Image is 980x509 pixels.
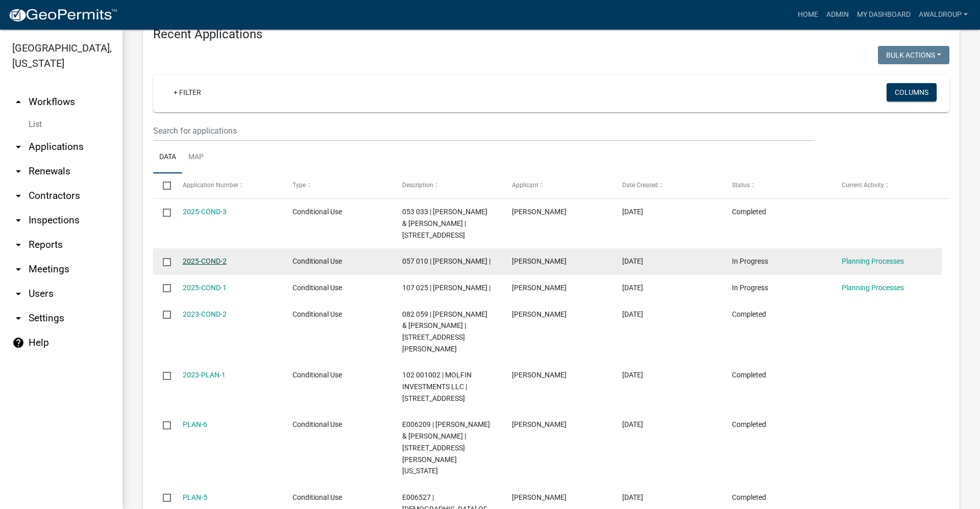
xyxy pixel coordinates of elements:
[292,420,342,428] span: Conditional Use
[822,5,853,24] a: Admin
[622,257,643,265] span: 05/07/2025
[12,214,24,226] i: arrow_drop_down
[732,257,768,265] span: In Progress
[512,284,567,292] span: Mike Daubenmire
[622,284,643,292] span: 05/06/2025
[12,190,24,202] i: arrow_drop_down
[12,165,24,177] i: arrow_drop_down
[732,420,766,428] span: Completed
[12,96,24,108] i: arrow_drop_up
[183,284,227,292] a: 2025-COND-1
[283,173,393,198] datatable-header-cell: Type
[292,493,342,501] span: Conditional Use
[622,182,658,189] span: Date Created
[165,83,209,101] a: + Filter
[832,173,942,198] datatable-header-cell: Current Activity
[622,310,643,318] span: 08/24/2023
[402,284,491,292] span: 107 025 | WEEMS GEORGE H |
[12,288,24,300] i: arrow_drop_down
[292,208,342,216] span: Conditional Use
[512,257,567,265] span: Mike Daubenmire
[842,182,884,189] span: Current Activity
[12,141,24,153] i: arrow_drop_down
[402,257,491,265] span: 057 010 | WRIGHT BRENDA N |
[622,371,643,379] span: 06/26/2023
[732,310,766,318] span: Completed
[183,420,207,428] a: PLAN-6
[722,173,832,198] datatable-header-cell: Status
[12,263,24,275] i: arrow_drop_down
[878,46,949,64] button: Bulk Actions
[512,208,567,216] span: Deb DeRoche
[732,208,766,216] span: Completed
[622,208,643,216] span: 08/01/2025
[393,173,502,198] datatable-header-cell: Description
[732,493,766,501] span: Completed
[732,284,768,292] span: In Progress
[622,493,643,501] span: 07/29/2022
[183,371,226,379] a: 2023-PLAN-1
[512,182,538,189] span: Applicant
[153,141,182,174] a: Data
[12,337,24,349] i: help
[842,284,904,292] a: Planning Processes
[512,420,567,428] span: Courtney Andrews
[153,173,173,198] datatable-header-cell: Select
[512,371,567,379] span: Peggy Teufel
[402,420,490,475] span: E006209 | GARRETT RICHARD & KAREN H | 200 S. Washington Ave.
[12,239,24,251] i: arrow_drop_down
[794,5,822,24] a: Home
[182,141,210,174] a: Map
[402,310,487,353] span: 082 059 | WILDER BOBBY J II & REBECCA | 641 Dennis Station Rd.
[853,5,915,24] a: My Dashboard
[292,257,342,265] span: Conditional Use
[842,257,904,265] a: Planning Processes
[173,173,282,198] datatable-header-cell: Application Number
[732,371,766,379] span: Completed
[502,173,612,198] datatable-header-cell: Applicant
[183,182,238,189] span: Application Number
[732,182,750,189] span: Status
[512,310,567,318] span: Bobby J. Wilder
[402,182,433,189] span: Description
[512,493,567,501] span: Kenteria Williams
[292,182,306,189] span: Type
[12,312,24,324] i: arrow_drop_down
[887,83,937,101] button: Columns
[402,208,487,239] span: 053 033 | DEROCHE STEVEN J & DEBORAH L | 297 Anchor Pointe Drive, Eatonton, GA. 31024
[183,208,227,216] a: 2025-COND-3
[612,173,722,198] datatable-header-cell: Date Created
[292,371,342,379] span: Conditional Use
[292,310,342,318] span: Conditional Use
[153,120,814,141] input: Search for applications
[402,371,472,402] span: 102 001002 | MOLFIN INVESTMENTS LLC | 173 Hunters Chase Ct
[183,310,227,318] a: 2023-COND-2
[183,493,207,501] a: PLAN-5
[915,5,972,24] a: awaldroup
[622,420,643,428] span: 08/22/2022
[183,257,227,265] a: 2025-COND-2
[292,284,342,292] span: Conditional Use
[153,27,949,42] h4: Recent Applications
